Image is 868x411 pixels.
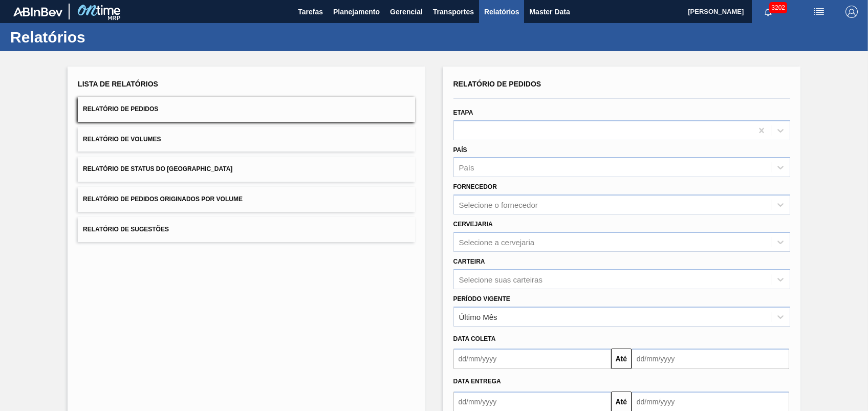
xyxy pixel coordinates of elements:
div: Selecione suas carteiras [459,275,542,284]
div: Selecione a cervejaria [459,237,535,246]
span: Lista de Relatórios [78,80,158,88]
span: Relatório de Pedidos Originados por Volume [83,196,243,203]
img: Logout [845,6,858,18]
div: Último Mês [459,312,497,321]
div: País [459,163,474,172]
label: Período Vigente [453,295,510,302]
span: 3202 [769,2,787,13]
img: userActions [813,6,825,18]
h1: Relatórios [10,31,192,43]
span: Tarefas [298,6,323,18]
button: Até [611,349,632,369]
label: Carteira [453,258,485,265]
img: TNhmsLtSVTkK8tSr43FrP2fwEKptu5GPRR3wAAAABJRU5ErkJggg== [13,7,62,16]
input: dd/mm/yyyy [453,349,611,369]
button: Relatório de Pedidos Originados por Volume [78,187,415,212]
label: Fornecedor [453,183,497,190]
span: Relatório de Sugestões [83,226,169,233]
button: Relatório de Pedidos [78,97,415,122]
span: Gerencial [390,6,423,18]
label: País [453,146,467,154]
span: Data coleta [453,335,496,342]
span: Relatório de Status do [GEOGRAPHIC_DATA] [83,165,232,172]
span: Transportes [433,6,474,18]
div: Selecione o fornecedor [459,201,538,209]
button: Notificações [752,5,785,19]
button: Relatório de Volumes [78,127,415,152]
span: Relatório de Volumes [83,136,161,143]
label: Cervejaria [453,221,493,228]
span: Relatórios [484,6,519,18]
label: Etapa [453,109,473,116]
span: Relatório de Pedidos [83,105,158,113]
span: Data entrega [453,378,501,385]
button: Relatório de Sugestões [78,217,415,242]
span: Master Data [529,6,570,18]
input: dd/mm/yyyy [632,349,789,369]
button: Relatório de Status do [GEOGRAPHIC_DATA] [78,157,415,182]
span: Relatório de Pedidos [453,80,541,88]
span: Planejamento [333,6,380,18]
